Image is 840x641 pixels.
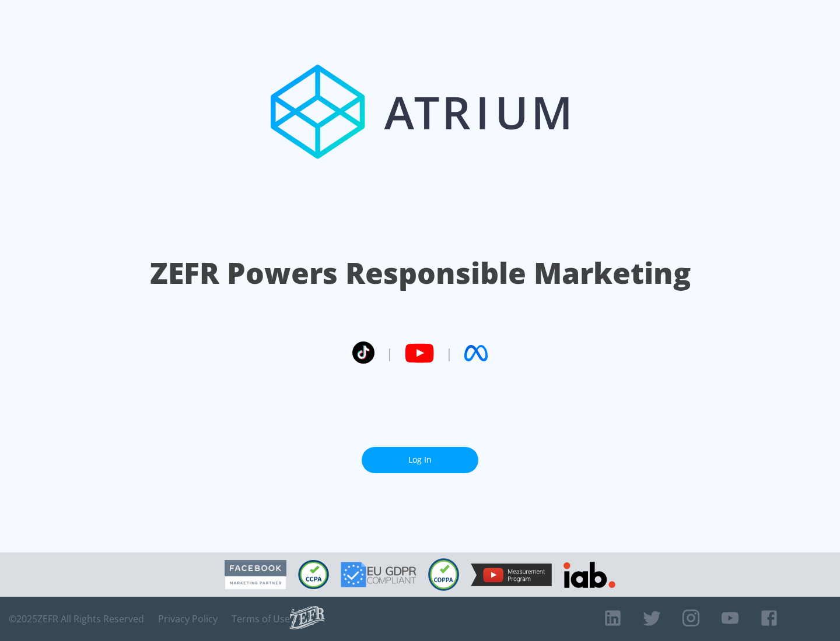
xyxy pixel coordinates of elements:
img: Facebook Marketing Partner [225,560,286,590]
span: © 2025 ZEFR All Rights Reserved [9,613,144,625]
a: Terms of Use [232,613,290,625]
h1: ZEFR Powers Responsible Marketing [150,253,691,293]
span: | [386,344,393,362]
img: COPPA Compliant [428,558,459,591]
a: Privacy Policy [158,613,218,625]
span: | [446,344,453,362]
a: Log In [362,447,478,473]
img: YouTube Measurement Program [471,563,552,586]
img: IAB [563,562,615,588]
img: GDPR Compliant [341,562,416,587]
img: CCPA Compliant [298,560,329,589]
